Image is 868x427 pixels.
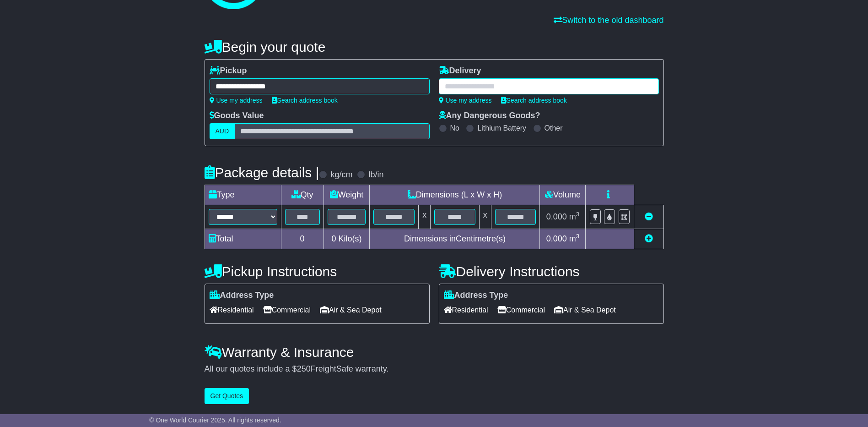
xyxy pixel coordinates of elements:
[272,97,338,104] a: Search address book
[569,234,580,243] span: m
[210,290,274,301] label: Address Type
[205,364,664,374] div: All our quotes include a $ FreightSafe warranty.
[205,165,319,180] h4: Package details |
[576,211,580,218] sup: 3
[370,185,540,205] td: Dimensions (L x W x H)
[205,39,664,55] h4: Begin your quote
[439,111,540,121] label: Any Dangerous Goods?
[205,229,281,249] td: Total
[501,97,567,104] a: Search address book
[205,264,430,279] h4: Pickup Instructions
[323,229,370,249] td: Kilo(s)
[320,303,382,317] span: Air & Sea Depot
[281,229,323,249] td: 0
[210,66,247,76] label: Pickup
[205,388,249,404] button: Get Quotes
[439,97,492,104] a: Use my address
[479,205,491,229] td: x
[419,205,431,229] td: x
[210,123,235,139] label: AUD
[546,212,567,221] span: 0.000
[205,185,281,205] td: Type
[554,16,663,25] a: Switch to the old dashboard
[330,170,352,180] label: kg/cm
[477,124,526,132] label: Lithium Battery
[554,303,616,317] span: Air & Sea Depot
[281,185,323,205] td: Qty
[210,303,254,317] span: Residential
[439,264,664,279] h4: Delivery Instructions
[444,290,508,301] label: Address Type
[444,303,488,317] span: Residential
[645,212,653,221] a: Remove this item
[569,212,580,221] span: m
[297,364,311,373] span: 250
[576,233,580,240] sup: 3
[370,229,540,249] td: Dimensions in Centimetre(s)
[210,111,264,121] label: Goods Value
[645,234,653,243] a: Add new item
[323,185,370,205] td: Weight
[439,66,481,76] label: Delivery
[368,170,383,180] label: lb/in
[497,303,545,317] span: Commercial
[546,234,567,243] span: 0.000
[545,124,563,132] label: Other
[149,416,281,424] span: © One World Courier 2025. All rights reserved.
[540,185,586,205] td: Volume
[205,345,664,360] h4: Warranty & Insurance
[450,124,459,132] label: No
[263,303,311,317] span: Commercial
[210,97,263,104] a: Use my address
[331,234,336,243] span: 0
